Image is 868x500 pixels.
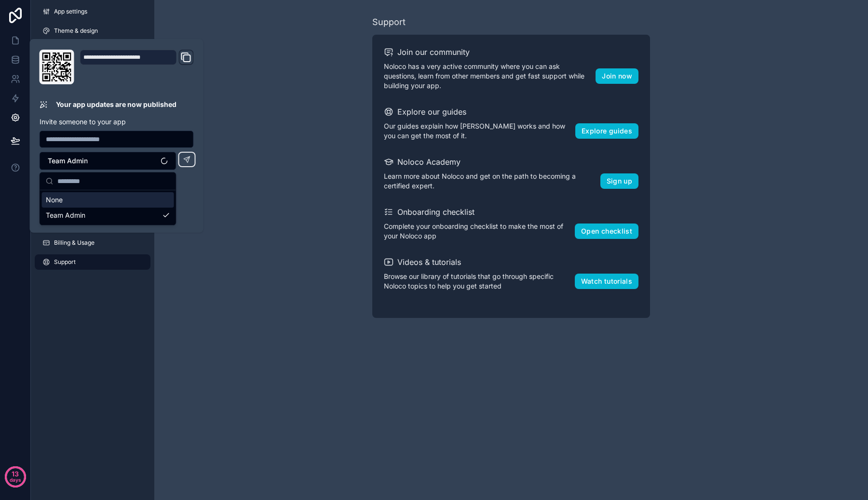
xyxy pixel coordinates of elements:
div: Domain and Custom Link [80,50,194,84]
h2: Explore our guides [397,106,466,118]
a: Support [35,254,150,270]
span: Team Admin [48,156,88,166]
button: Watch tutorials [575,274,638,289]
p: Your app updates are now published [56,100,176,109]
button: Join now [596,68,638,84]
p: Learn more about Noloco and get on the path to becoming a certified expert. [384,171,600,191]
span: Theme & design [54,27,98,35]
h2: Noloco Academy [397,156,461,168]
span: Team Admin [46,211,85,220]
p: Invite someone to your app [40,117,194,127]
a: Billing & Usage [35,235,150,250]
div: None [42,192,174,208]
p: days [10,473,21,487]
p: Noloco has a very active community where you can ask questions, learn from other members and get ... [384,62,596,91]
span: Support [54,258,76,266]
button: Sign up [600,173,638,189]
h2: Join our community [397,46,470,58]
div: Suggestions [40,190,176,225]
span: App settings [54,8,87,15]
button: Explore guides [575,123,638,139]
a: Theme & design [35,23,150,39]
button: Open checklist [575,224,638,239]
span: Billing & Usage [54,239,95,247]
h2: Onboarding checklist [397,206,475,218]
p: 13 [12,469,19,479]
p: Browse our library of tutorials that go through specific Noloco topics to help you get started [384,272,575,291]
p: Complete your onboarding checklist to make the most of your Noloco app [384,222,575,241]
p: Our guides explain how [PERSON_NAME] works and how you can get the most of it. [384,121,575,141]
h2: Videos & tutorials [397,256,461,268]
button: Select Button [40,152,176,170]
a: App settings [35,4,150,19]
div: Support [372,15,406,29]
